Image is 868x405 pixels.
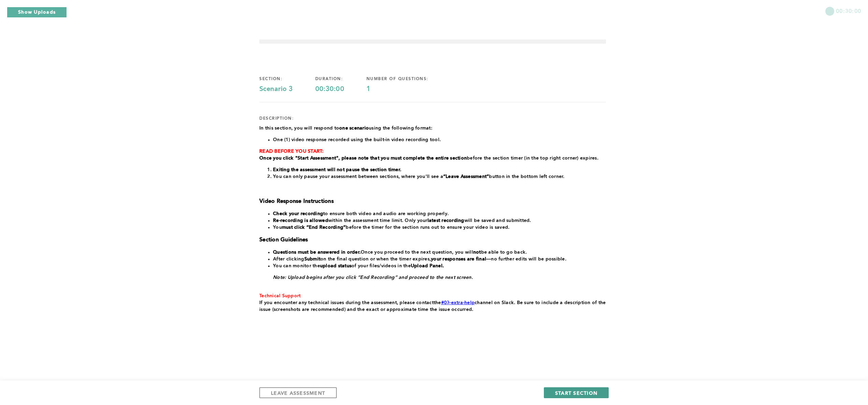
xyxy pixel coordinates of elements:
[259,155,606,162] p: before the section timer (in the top right corner) expires.
[259,294,301,298] span: Technical Support
[273,256,606,262] li: After clicking on the final question or when the timer expires, —no further edits will be possible.
[431,257,486,261] strong: your responses are final
[273,224,606,231] li: You before the timer for the section runs out to ensure your video is saved.
[273,275,473,280] em: Note: Upload begins after you click “End Recording” and proceed to the next screen.
[320,264,351,268] strong: upload status
[315,85,366,93] div: 00:30:00
[259,198,606,205] h3: Video Response Instructions
[259,85,315,93] div: Scenario 3
[259,387,337,398] button: LEAVE ASSESSMENT
[273,217,606,224] li: within the assessment time limit. Only your will be saved and submitted.
[441,300,475,305] a: #03-extra-help
[273,173,606,180] li: You can only pause your assessment between sections, where you'll see a button in the bottom left...
[273,137,441,142] span: One (1) video response recorded using the built-in video recording tool.
[259,76,315,82] div: section:
[259,299,606,313] p: the channel on Slack
[259,116,294,121] div: description:
[315,76,366,82] div: duration:
[273,262,606,269] li: You can monitor the of your files/videos in the
[259,156,467,161] strong: Once you click "Start Assessment", please note that you must complete the entire section
[273,249,606,256] li: Once you proceed to the next question, you will be able to go back.
[473,250,481,255] strong: not
[259,300,607,312] span: . Be sure to include a description of the issue (screenshots are recommended) and the exact or ap...
[369,126,432,131] span: using the following format:
[273,211,323,216] strong: Check your recording
[273,250,361,255] strong: Questions must be answered in order.
[273,167,401,172] strong: Exiting the assessment will not pause the section timer.
[836,7,861,15] span: 00:30:00
[411,264,444,268] strong: Upload Panel.
[273,210,606,217] li: to ensure both video and audio are working properly.
[544,387,609,398] button: START SECTION
[366,76,451,82] div: number of questions:
[259,126,339,131] span: In this section, you will respond to
[443,174,489,179] strong: “Leave Assessment”
[555,390,597,396] span: START SECTION
[273,218,328,223] strong: Re-recording is allowed
[259,237,606,243] h3: Section Guidelines
[259,149,324,154] strong: READ BEFORE YOU START:
[282,225,346,230] strong: must click “End Recording”
[339,126,369,131] strong: one scenario
[366,85,451,93] div: 1
[259,300,434,305] span: If you encounter any technical issues during the assessment, please contact
[304,257,321,261] strong: Submit
[271,390,325,396] span: LEAVE ASSESSMENT
[428,218,464,223] strong: latest recording
[7,7,67,18] button: Show Uploads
